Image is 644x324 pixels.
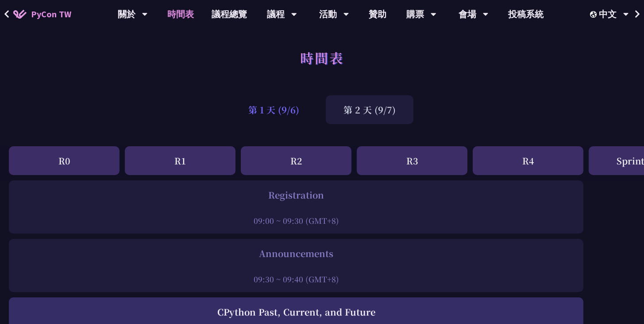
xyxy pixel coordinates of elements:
div: CPython Past, Current, and Future [13,305,579,319]
div: Announcements [13,247,579,260]
img: Locale Icon [590,11,599,18]
div: 09:00 ~ 09:30 (GMT+8) [13,215,579,226]
div: R0 [9,146,120,175]
div: 第 2 天 (9/7) [326,95,413,124]
div: R1 [125,146,235,175]
div: R2 [241,146,351,175]
h1: 時間表 [300,44,344,71]
a: PyCon TW [4,3,80,25]
div: 第 1 天 (9/6) [231,95,317,124]
span: PyCon TW [31,8,71,21]
div: R3 [357,146,467,175]
div: 09:30 ~ 09:40 (GMT+8) [13,273,579,285]
div: R4 [473,146,583,175]
div: Registration [13,188,579,202]
img: Home icon of PyCon TW 2025 [13,10,27,19]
